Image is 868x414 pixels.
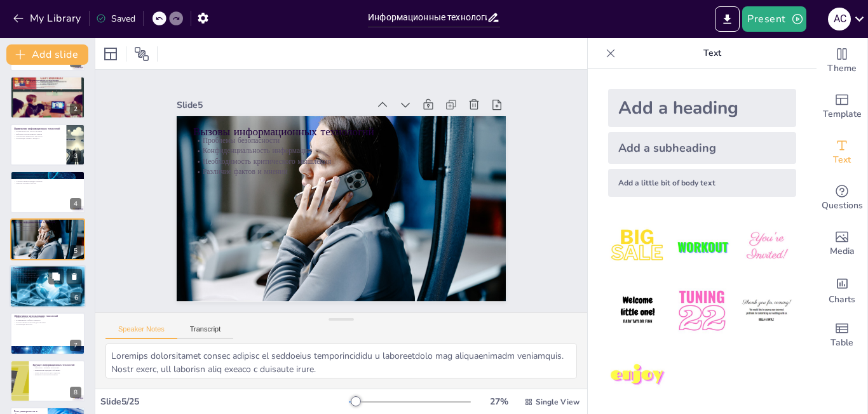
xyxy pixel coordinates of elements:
p: Организация учебного процесса [14,138,63,140]
span: Text [833,153,851,167]
p: Большие данные как ресурс [13,272,82,274]
div: Add a table [817,312,867,358]
p: Участие в международных проектах [14,180,81,182]
img: 4.jpeg [608,281,667,340]
p: Вебинары и интерактивные занятия [14,133,63,135]
div: Layout [100,44,121,64]
p: Вызовы информационных технологий [361,57,438,350]
div: 2 [70,103,81,115]
img: 6.jpeg [737,281,796,340]
p: Конфиденциальность информации [14,225,81,227]
p: Проблемы безопасности [355,56,426,348]
p: Эффективное использование технологий [14,314,81,318]
div: Slide 5 / 25 [100,396,349,408]
p: Применение информационных технологий [14,127,63,131]
img: 5.jpeg [672,281,731,340]
div: 6 [10,265,86,308]
button: Present [742,6,806,32]
div: Add images, graphics, shapes or video [817,221,867,267]
div: Add charts and graphs [817,267,867,312]
div: 8 [70,387,81,398]
span: Template [823,107,862,121]
p: Сотрудничество с другими студентами [14,178,81,180]
div: Add a subheading [608,132,796,164]
span: Theme [827,62,857,76]
span: Position [134,46,149,62]
div: 3 [70,150,81,162]
img: 3.jpeg [737,217,796,276]
button: Add slide [6,44,88,65]
p: Планирование учебного процесса [14,319,81,322]
span: Charts [829,293,855,307]
div: Add a little bit of body text [608,169,796,197]
button: Transcript [177,325,234,339]
p: Text [621,38,804,69]
p: Необходимость критического мышления [335,51,407,344]
p: Вызовы информационных технологий [14,220,81,224]
p: Искусственный интеллект в образовании [13,269,82,272]
p: Возможности для студентов [14,173,81,177]
p: Различие фактов и мнений [325,50,397,342]
div: А С [828,8,851,30]
div: Saved [96,13,135,25]
div: 7 [70,340,81,351]
p: Тренды в информационных технологиях [13,267,82,270]
p: Будущее информационных технологий [32,363,81,366]
button: Duplicate Slide [48,269,64,284]
div: Change the overall theme [817,38,867,84]
div: 5 [10,218,85,260]
p: Конфиденциальность информации [345,53,417,345]
p: Влияние технологий на навыки [13,276,82,279]
div: Get real-time input from your audience [817,175,867,221]
p: Тайм-менеджмент как ключевой навык [14,317,81,319]
p: Необходимость критического мышления [14,227,81,230]
p: Облачные вычисления для учебы [13,274,82,277]
button: Export to PowerPoint [715,6,740,32]
div: Add a heading [608,89,796,127]
p: Влияние технологий на карьеру [32,374,81,377]
p: Новые возможности для студентов [32,371,81,374]
textarea: Loremips dolorsitamet consec adipisc el seddoeius temporincididu u laboreetdolo mag aliquaenimadm... [105,344,577,378]
p: Влияние технологий на образовательный процесс [14,83,81,86]
p: Электронные библиотеки как ресурс [14,135,63,138]
span: Table [831,336,853,350]
p: Изменения в подходах к обучению [32,369,81,371]
div: Add text boxes [817,130,867,175]
span: Questions [822,199,863,213]
span: Single View [536,397,580,407]
p: Роль технологий в взаимодействии [14,88,81,90]
div: Slide 5 [414,47,466,237]
img: 2.jpeg [672,217,731,276]
button: Delete Slide [67,269,82,284]
p: Прогнозы о развитии технологий [32,367,81,370]
div: 7 [10,312,85,354]
div: 6 [71,292,82,304]
p: Проблемы безопасности [14,222,81,225]
div: 8 [10,360,85,402]
button: А С [828,6,851,32]
div: 4 [70,198,81,210]
button: My Library [10,8,86,29]
p: Информационные технологии как основа обучения [14,81,81,83]
img: 7.jpeg [608,346,667,405]
p: Использование технологий для обучения [14,322,81,324]
div: 3 [10,124,85,166]
p: Различие фактов и мнений [14,229,81,232]
div: 2 [10,76,85,118]
img: 1.jpeg [608,217,667,276]
div: 27 % [484,396,514,408]
span: Media [830,244,855,258]
p: Развитие командной работы [14,182,81,185]
p: Необходимость понимания технологий [14,86,81,88]
input: Insert title [368,8,487,27]
p: Организация ресурсов [14,324,81,326]
div: 5 [70,245,81,257]
p: Введение в информационные технологии [14,78,81,82]
p: Онлайн-курсы как способ обучения [14,131,63,133]
div: Add ready made slides [817,84,867,130]
button: Speaker Notes [105,325,177,339]
div: 4 [10,171,85,213]
p: Доступ к глобальным ресурсам [14,175,81,178]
